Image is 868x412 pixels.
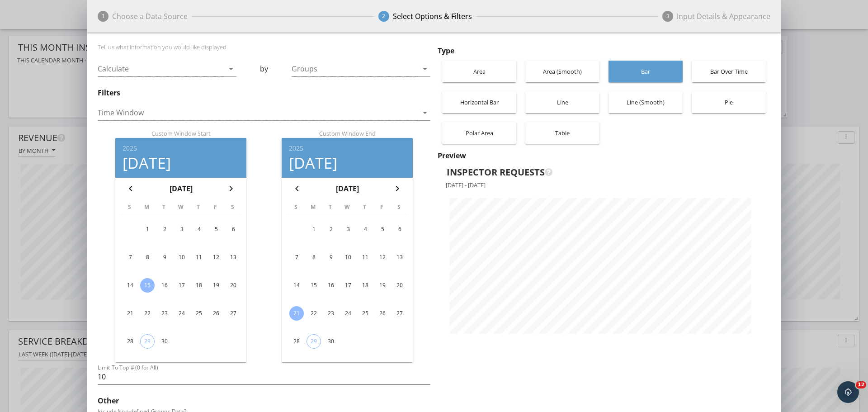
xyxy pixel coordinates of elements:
[209,222,223,237] button: 5
[98,395,430,406] div: Other
[157,334,172,349] button: 30
[339,199,356,215] th: W
[324,250,338,265] button: 9
[324,222,338,237] div: 2
[192,278,206,293] button: 18
[236,54,292,85] div: by
[192,250,206,265] div: 11
[530,91,595,113] div: Line
[209,250,223,265] div: 12
[358,250,373,265] button: 11
[125,183,136,194] i: chevron_left
[358,278,373,293] button: 18
[175,250,189,265] button: 10
[166,180,196,198] button: [DATE]
[209,278,223,293] button: 19
[447,91,512,113] div: Horizontal Bar
[289,334,304,349] button: 28
[307,306,321,321] button: 22
[155,199,172,215] th: T
[123,155,239,170] div: [DATE]
[175,222,189,237] div: 3
[226,63,236,74] i: arrow_drop_down
[438,45,770,56] div: Type
[375,250,390,265] button: 12
[530,61,595,82] div: Area (Smooth)
[307,250,321,265] div: 8
[375,222,390,237] button: 5
[307,222,321,237] button: 1
[209,306,223,321] div: 26
[123,145,239,152] div: 2025
[289,145,406,152] div: 2025
[392,306,407,321] button: 27
[226,250,241,265] div: 13
[375,278,390,293] button: 19
[140,250,155,265] div: 8
[324,334,338,349] button: 30
[332,180,363,198] button: [DATE]
[264,129,430,138] label: Custom Window End
[123,250,137,265] button: 7
[696,61,761,82] div: Bar Over Time
[140,306,155,321] button: 22
[324,278,338,293] button: 16
[172,199,189,215] th: W
[307,334,321,349] button: 29
[98,43,430,54] div: Tell us what information you would like displayed.
[140,222,155,237] button: 1
[358,306,373,321] button: 25
[373,199,390,215] th: F
[358,222,373,237] button: 4
[175,278,189,293] div: 17
[307,278,321,293] div: 15
[393,11,472,22] div: Select Options & Filters
[98,87,430,98] div: Filters
[192,306,206,321] button: 25
[98,129,264,138] label: Custom Window Start
[289,250,304,265] button: 7
[696,91,761,113] div: Pie
[392,250,407,265] button: 13
[392,278,407,293] button: 20
[289,306,304,321] button: 21
[341,278,355,293] button: 17
[613,91,678,113] div: Line (Smooth)
[292,183,302,194] i: chevron_left
[157,278,172,293] div: 16
[662,11,673,22] span: 3
[123,306,137,321] div: 21
[447,61,512,82] div: Area
[192,222,206,237] button: 4
[392,222,407,237] button: 6
[856,381,866,388] span: 12
[226,278,241,293] div: 20
[390,199,407,215] th: S
[138,199,155,215] th: M
[157,222,172,237] button: 2
[613,61,678,82] div: Bar
[420,63,430,74] i: arrow_drop_down
[175,306,189,321] button: 24
[226,306,241,321] button: 27
[289,278,304,293] div: 14
[123,334,137,349] button: 28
